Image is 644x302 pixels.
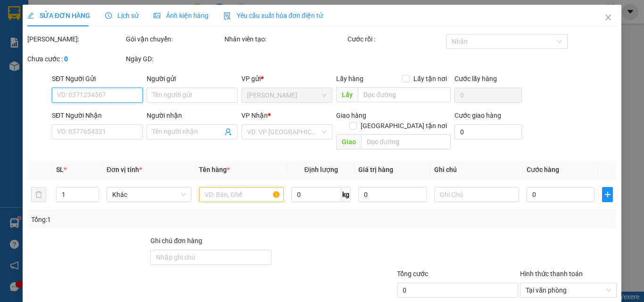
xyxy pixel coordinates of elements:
span: Lấy [336,87,358,102]
div: Người nhận [147,110,238,121]
span: Giao [336,134,361,149]
input: Cước giao hàng [454,124,522,139]
input: Dọc đường [358,87,451,102]
span: Hotline: 19001152 [74,42,116,48]
div: Ngày GD: [126,54,223,64]
input: Ghi Chú [434,187,519,202]
div: Nhân viên tạo: [224,34,346,44]
span: close [604,14,612,21]
span: ----------------------------------------- [25,51,116,58]
label: Hình thức thanh toán [520,270,583,278]
span: VP Nhận [241,112,268,119]
label: Ghi chú đơn hàng [150,237,202,245]
span: Tên hàng [199,166,230,173]
span: 01 Võ Văn Truyện, KP.1, Phường 2 [74,28,130,40]
button: plus [602,187,613,202]
span: Khác [112,188,186,202]
div: Cước rồi : [347,34,444,44]
div: VP gửi [241,73,332,84]
span: picture [154,12,160,19]
input: VD: Bàn, Ghế [199,187,284,202]
span: Lịch sử [105,12,139,19]
span: In ngày: [3,68,58,74]
span: user-add [224,128,232,136]
input: Dọc đường [361,134,451,149]
strong: ĐỒNG PHƯỚC [74,5,129,13]
span: Định lượng [304,166,338,173]
b: 0 [64,55,68,63]
img: icon [223,12,231,20]
img: logo [3,6,45,47]
span: Lấy tận nơi [410,73,451,84]
span: [GEOGRAPHIC_DATA] tận nơi [357,121,451,131]
span: Yêu cầu xuất hóa đơn điện tử [223,12,323,19]
div: SĐT Người Gửi [52,73,143,84]
div: Người gửi [147,73,238,84]
div: [PERSON_NAME]: [27,34,124,44]
span: Cước hàng [527,166,559,173]
button: delete [31,187,46,202]
span: Giao hàng [336,112,366,119]
span: Ảnh kiện hàng [154,12,208,19]
label: Cước lấy hàng [454,75,497,82]
span: 07:29:53 [DATE] [21,68,58,74]
span: Lấy hàng [336,75,363,82]
div: Gói vận chuyển: [126,34,223,44]
span: Giá trị hàng [358,166,393,173]
div: Tổng: 1 [31,214,249,225]
span: SỬA ĐƠN HÀNG [27,12,90,19]
span: clock-circle [105,12,112,19]
div: Chưa cước : [27,54,124,64]
span: SL [56,166,64,173]
span: edit [27,12,34,19]
input: Ghi chú đơn hàng [150,250,272,265]
label: Cước giao hàng [454,112,501,119]
span: Bến xe [GEOGRAPHIC_DATA] [74,15,127,27]
span: [PERSON_NAME]: [3,61,90,66]
span: HT1510250005 [47,60,91,67]
span: kg [341,187,351,202]
span: plus [603,191,612,198]
button: Close [595,5,621,31]
span: Tại văn phòng [526,283,611,297]
input: Cước lấy hàng [454,88,522,103]
th: Ghi chú [430,161,523,179]
span: Hòa Thành [247,88,327,102]
span: Tổng cước [397,270,428,278]
div: SĐT Người Nhận [52,110,143,121]
span: Đơn vị tính [107,166,142,173]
